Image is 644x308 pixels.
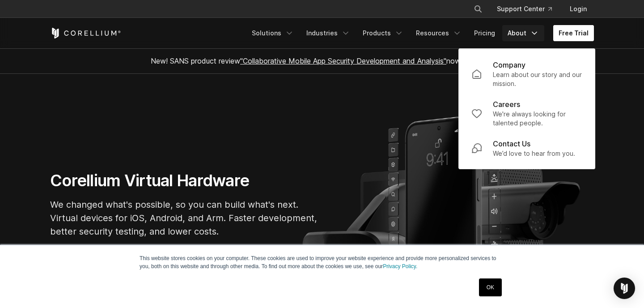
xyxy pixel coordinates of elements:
a: Privacy Policy. [383,263,417,269]
a: Free Trial [553,25,594,41]
a: OK [479,278,502,296]
a: Company Learn about our story and our mission. [464,54,589,94]
div: Keywords by Traffic [99,53,151,59]
a: Support Center [490,1,559,17]
a: Careers We're always looking for talented people. [464,94,589,133]
a: Industries [301,25,356,41]
p: Contact Us [493,138,530,149]
a: Login [563,1,594,17]
p: Company [493,60,525,70]
div: Open Intercom Messenger [614,278,635,299]
p: We’d love to hear from you. [493,149,575,158]
p: We're always looking for talented people. [493,110,582,128]
div: Navigation Menu [246,25,594,41]
img: website_grey.svg [14,23,21,30]
div: Domain: [DOMAIN_NAME] [23,23,98,30]
span: New! SANS product review now available. [151,56,493,65]
a: Corellium Home [50,28,121,38]
a: "Collaborative Mobile App Security Development and Analysis" [240,56,446,65]
p: This website stores cookies on your computer. These cookies are used to improve your website expe... [140,254,504,270]
p: Careers [493,99,520,110]
a: Resources [411,25,467,41]
p: Learn about our story and our mission. [493,70,582,88]
img: tab_domain_overview_orange.svg [24,52,31,59]
a: Products [357,25,409,41]
a: Solutions [246,25,299,41]
img: logo_orange.svg [14,14,21,21]
img: tab_keywords_by_traffic_grey.svg [89,52,96,59]
a: Contact Us We’d love to hear from you. [464,133,589,163]
button: Search [470,1,486,17]
p: We changed what's possible, so you can build what's next. Virtual devices for iOS, Android, and A... [50,198,318,238]
h1: Corellium Virtual Hardware [50,171,318,191]
div: v 4.0.25 [25,14,44,21]
div: Navigation Menu [463,1,594,17]
a: About [502,25,544,41]
div: Domain Overview [34,53,80,59]
a: Pricing [469,25,500,41]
